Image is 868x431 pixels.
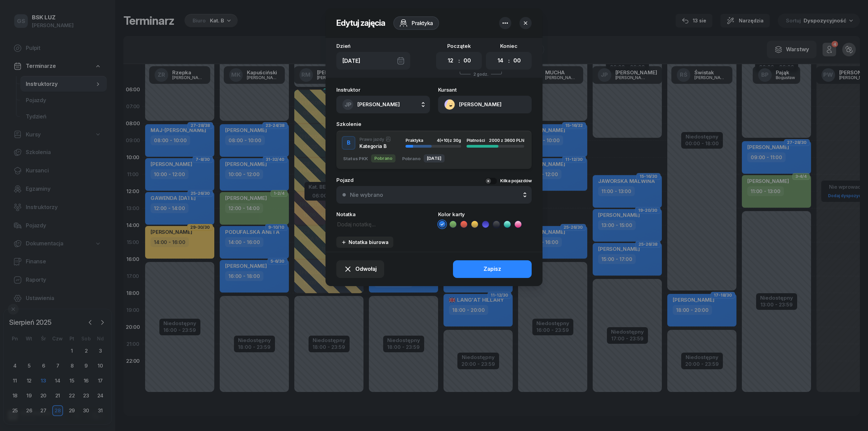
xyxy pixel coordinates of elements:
[344,102,352,108] span: JP
[336,186,532,204] button: Nie wybrano
[500,177,532,184] div: Kilka pojazdów
[453,260,532,278] button: Zapisz
[508,57,510,65] div: :
[350,192,383,198] div: Nie wybrano
[357,101,400,108] span: [PERSON_NAME]
[355,265,377,274] span: Odwołaj
[336,260,384,278] button: Odwołaj
[336,237,393,248] button: Notatka biurowa
[336,96,430,113] button: JP[PERSON_NAME]
[341,239,389,245] div: Notatka biurowa
[484,265,501,274] div: Zapisz
[438,96,532,113] button: [PERSON_NAME]
[336,18,385,29] h2: Edytuj zajęcia
[458,57,460,65] div: :
[485,177,532,184] button: Kilka pojazdów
